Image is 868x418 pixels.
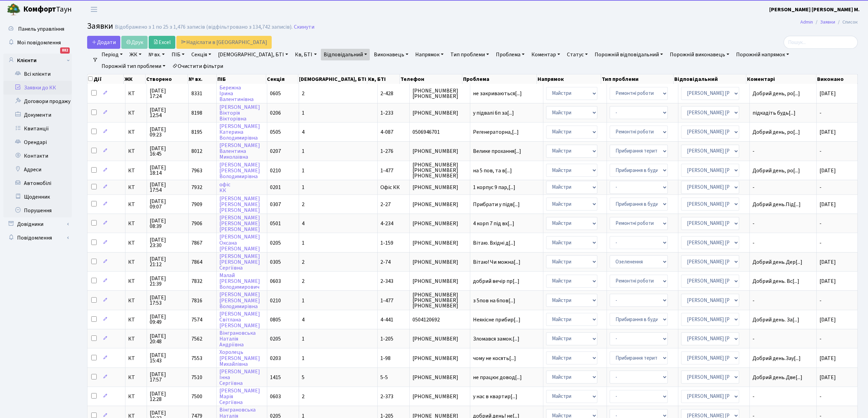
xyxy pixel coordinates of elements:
[128,375,144,380] span: КТ
[412,110,467,116] span: [PHONE_NUMBER]
[473,297,515,304] span: з 5пов на 6пов[...]
[191,355,202,362] span: 7553
[150,372,185,383] span: [DATE] 17:57
[819,393,822,400] span: -
[150,352,185,363] span: [DATE] 15:43
[302,393,304,400] span: 2
[380,220,393,227] span: 4-234
[191,316,202,323] span: 7574
[23,4,56,15] b: Комфорт
[302,277,304,285] span: 2
[819,147,822,155] span: -
[298,74,367,84] th: [DEMOGRAPHIC_DATA], БТІ
[380,316,393,323] span: 4-441
[266,74,298,84] th: Секція
[752,221,814,226] span: -
[270,239,281,247] span: 0205
[302,201,304,208] span: 2
[128,129,144,135] span: КТ
[128,278,144,284] span: КТ
[270,335,281,343] span: 0205
[412,292,467,308] span: [PHONE_NUMBER] [PHONE_NUMBER] [PHONE_NUMBER]
[412,317,467,322] span: 0504120692
[191,277,202,285] span: 7832
[219,253,260,272] a: [PERSON_NAME][PERSON_NAME]Сергіївна
[219,122,260,142] a: [PERSON_NAME]КатеринаВолодимирівна
[820,18,835,26] a: Заявки
[270,258,281,266] span: 0305
[733,49,792,60] a: Порожній напрямок
[87,74,124,84] th: Дії
[302,316,304,323] span: 4
[3,149,72,163] a: Контакти
[412,148,467,154] span: [PHONE_NUMBER]
[18,25,64,33] span: Панель управління
[473,184,515,191] span: 1 корпус 9 пар,[...]
[380,109,393,117] span: 1-233
[752,109,796,117] span: підкадіть будь[...]
[819,335,822,343] span: -
[302,297,304,304] span: 1
[819,220,822,227] span: -
[128,394,144,399] span: КТ
[380,147,393,155] span: 1-276
[819,355,836,362] span: [DATE]
[150,256,185,267] span: [DATE] 21:12
[473,258,520,266] span: Вітаю! Чи можна[...]
[3,204,72,217] a: Порушення
[752,394,814,399] span: -
[302,109,304,117] span: 1
[128,336,144,342] span: КТ
[819,374,836,381] span: [DATE]
[302,220,304,227] span: 4
[270,147,281,155] span: 0207
[128,259,144,265] span: КТ
[87,20,113,32] span: Заявки
[412,259,467,265] span: [PHONE_NUMBER]
[302,258,304,266] span: 2
[819,277,836,285] span: [DATE]
[412,240,467,246] span: [PHONE_NUMBER]
[302,335,304,343] span: 1
[380,128,393,136] span: 4-087
[819,184,822,191] span: -
[3,190,72,204] a: Щоденник
[191,167,202,174] span: 7963
[219,272,260,291] a: Малай[PERSON_NAME]Володимирович
[3,36,72,49] a: Мої повідомлення882
[473,355,516,362] span: чому не косять[...]
[819,109,822,117] span: -
[473,128,519,136] span: Регенераторна,[...]
[473,316,520,323] span: Неякісне прибир[...]
[191,374,202,381] span: 7510
[150,199,185,210] span: [DATE] 09:07
[819,167,836,174] span: [DATE]
[752,336,814,342] span: -
[127,49,144,60] a: ЖК
[367,74,399,84] th: Кв, БТІ
[146,49,167,60] a: № вх.
[149,36,175,49] a: Excel
[473,239,515,247] span: Вітаю. Вхідні д[...]
[302,90,304,97] span: 2
[128,148,144,154] span: КТ
[150,276,185,287] span: [DATE] 21:39
[592,49,666,60] a: Порожній відповідальний
[217,74,267,84] th: ПІБ
[769,5,860,14] a: [PERSON_NAME] [PERSON_NAME] М.
[92,39,116,46] span: Додати
[819,201,836,208] span: [DATE]
[99,60,168,72] a: Порожній тип проблеми
[292,49,319,60] a: Кв, БТІ
[124,74,146,84] th: ЖК
[191,297,202,304] span: 7816
[3,54,72,67] a: Клієнти
[150,218,185,229] span: [DATE] 08:39
[128,221,144,226] span: КТ
[380,258,391,266] span: 2-74
[321,49,370,60] a: Відповідальний
[529,49,563,60] a: Коментар
[400,74,462,84] th: Телефон
[219,103,260,122] a: [PERSON_NAME]ВікторіяВікторівна
[270,316,281,323] span: 0805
